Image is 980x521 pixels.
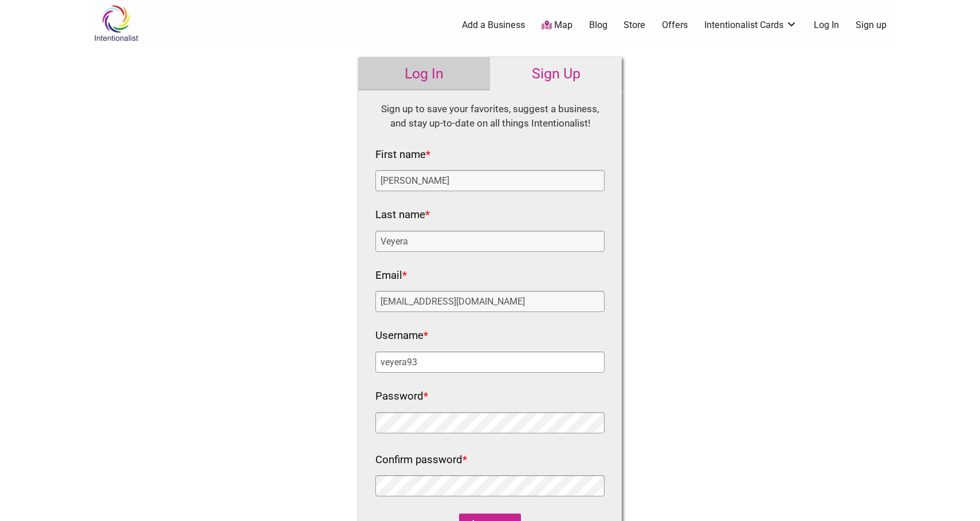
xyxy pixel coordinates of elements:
a: Add a Business [462,19,525,31]
a: Store [624,19,645,31]
label: Confirm password [375,451,467,470]
img: Intentionalist [89,5,143,42]
a: Log In [814,19,839,31]
label: Password [375,387,428,406]
a: Sign up [856,19,887,31]
label: Email [375,266,407,286]
a: Sign Up [490,57,622,90]
label: Username [375,326,428,346]
label: First name [375,145,430,165]
a: Intentionalist Cards [704,19,797,31]
a: Offers [662,19,688,31]
a: Blog [589,19,607,31]
a: Log In [358,57,490,90]
div: Sign up to save your favorites, suggest a business, and stay up-to-date on all things Intentional... [375,102,605,131]
a: Map [542,19,573,32]
label: Last name [375,206,430,225]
